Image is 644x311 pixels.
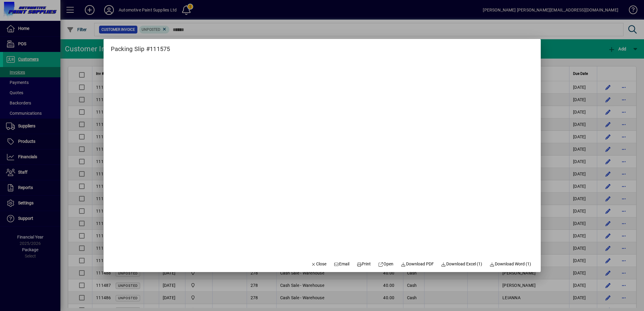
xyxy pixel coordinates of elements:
button: Print [354,259,373,270]
span: Close [311,261,327,267]
span: Download PDF [401,261,434,267]
button: Download Word (1) [487,259,533,270]
button: Download Excel (1) [439,259,485,270]
span: Print [357,261,371,267]
button: Email [331,259,352,270]
h2: Packing Slip #111575 [104,39,178,54]
a: Download PDF [398,259,436,270]
button: Close [309,259,329,270]
span: Open [378,261,394,267]
a: Open [376,259,396,270]
span: Email [334,261,349,267]
span: Download Excel (1) [441,261,482,267]
span: Download Word (1) [489,261,531,267]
